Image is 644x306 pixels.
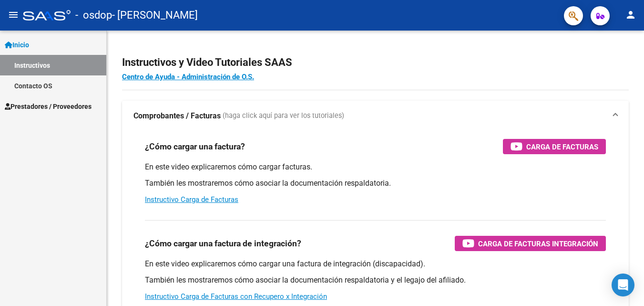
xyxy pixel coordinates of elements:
h3: ¿Cómo cargar una factura de integración? [145,237,301,250]
span: Carga de Facturas [526,141,598,153]
mat-icon: menu [8,9,19,21]
p: En este video explicaremos cómo cargar una factura de integración (discapacidad). [145,259,606,269]
h2: Instructivos y Video Tutoriales SAAS [122,53,629,72]
div: Open Intercom Messenger [612,274,634,296]
p: En este video explicaremos cómo cargar facturas. [145,162,606,172]
a: Centro de Ayuda - Administración de O.S. [122,73,254,81]
mat-expansion-panel-header: Comprobantes / Facturas (haga click aquí para ver los tutoriales) [122,101,629,131]
span: - osdop [75,5,112,26]
h3: ¿Cómo cargar una factura? [145,140,245,153]
button: Carga de Facturas Integración [455,236,606,251]
mat-icon: person [625,9,636,21]
span: (haga click aquí para ver los tutoriales) [223,111,344,121]
a: Instructivo Carga de Facturas [145,195,238,204]
strong: Comprobantes / Facturas [133,111,221,121]
button: Carga de Facturas [503,139,606,154]
p: También les mostraremos cómo asociar la documentación respaldatoria y el legajo del afiliado. [145,275,606,285]
span: Prestadores / Proveedores [5,101,92,112]
a: Instructivo Carga de Facturas con Recupero x Integración [145,292,327,301]
span: Inicio [5,40,29,50]
span: Carga de Facturas Integración [478,238,598,250]
span: - [PERSON_NAME] [112,5,198,26]
p: También les mostraremos cómo asociar la documentación respaldatoria. [145,178,606,189]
